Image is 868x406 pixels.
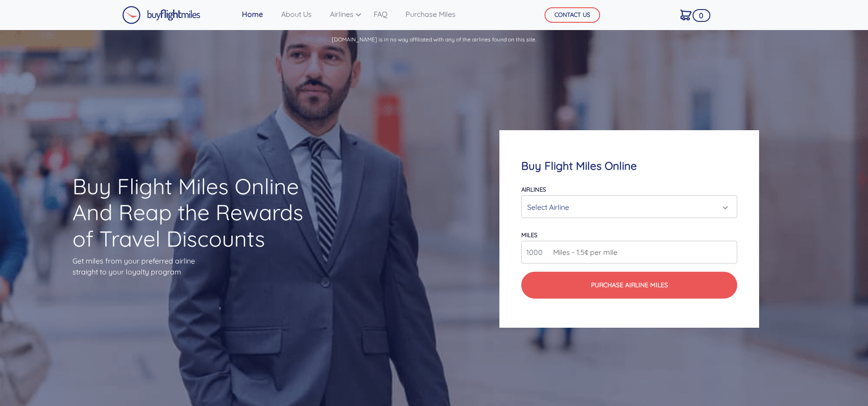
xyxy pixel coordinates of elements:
span: Miles - 1.5¢ per mile [549,247,617,258]
h4: Buy Flight Miles Online [521,159,737,173]
a: FAQ [370,5,391,23]
button: CONTACT US [544,7,600,23]
img: Buy Flight Miles Logo [122,6,200,24]
a: Home [238,5,267,23]
a: Buy Flight Miles Logo [122,4,200,26]
a: Airlines [326,5,359,23]
h1: Buy Flight Miles Online And Reap the Rewards of Travel Discounts [72,173,318,252]
button: Purchase Airline Miles [521,272,737,299]
p: Get miles from your preferred airline straight to your loyalty program [72,255,318,277]
button: Select Airline [521,195,737,218]
a: About Us [277,5,315,23]
img: Cart [680,10,692,20]
label: Airlines [521,186,546,193]
span: 0 [693,9,710,22]
a: Purchase Miles [402,5,459,23]
a: 0 [677,5,695,24]
div: Select Airline [527,198,726,216]
label: miles [521,231,537,239]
